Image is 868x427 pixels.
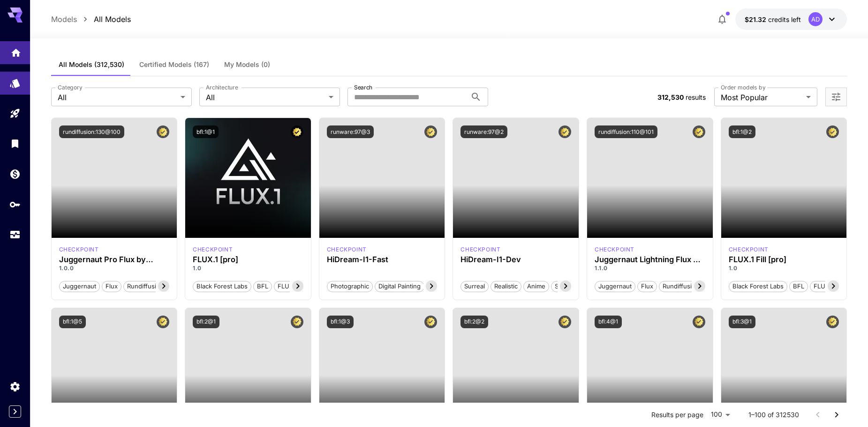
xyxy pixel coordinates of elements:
[729,245,769,254] p: checkpoint
[274,280,317,292] button: FLUX.1 [pro]
[9,226,21,238] div: Usage
[491,280,521,292] button: Realistic
[524,282,549,291] span: Anime
[595,264,705,272] p: 1.1.0
[523,280,549,292] button: Anime
[354,83,372,91] label: Search
[460,280,489,292] button: Surreal
[193,255,303,264] h3: FLUX.1 [pro]
[224,60,270,69] span: My Models (0)
[790,282,808,291] span: BFL
[51,14,77,25] a: Models
[327,245,367,254] div: HiDream Fast
[721,92,802,103] span: Most Popular
[9,105,21,117] div: Playground
[460,125,507,138] button: runware:97@2
[58,83,83,91] label: Category
[124,282,167,291] span: rundiffusion
[659,280,703,292] button: rundiffusion
[748,410,799,420] p: 1–100 of 312530
[9,405,21,418] button: Expand sidebar
[123,280,167,292] button: rundiffusion
[157,125,169,138] button: Certified Model – Vetted for best performance and includes a commercial license.
[10,44,22,56] div: Home
[729,316,755,328] button: bfl:3@1
[291,125,303,138] button: Certified Model – Vetted for best performance and includes a commercial license.
[59,125,124,138] button: rundiffusion:130@100
[551,282,581,291] span: Stylized
[461,282,488,291] span: Surreal
[491,282,521,291] span: Realistic
[707,408,733,421] div: 100
[59,245,99,254] div: FLUX.1 D
[810,282,863,291] span: FLUX.1 Fill [pro]
[193,280,251,292] button: Black Forest Labs
[559,316,571,328] button: Certified Model – Vetted for best performance and includes a commercial license.
[9,165,21,177] div: Wallet
[595,125,657,138] button: rundiffusion:110@101
[729,280,787,292] button: Black Forest Labs
[721,83,765,91] label: Order models by
[826,316,839,328] button: Certified Model – Vetted for best performance and includes a commercial license.
[59,316,86,328] button: bfl:1@5
[253,280,272,292] button: BFL
[659,282,702,291] span: rundiffusion
[595,280,635,292] button: juggernaut
[424,316,437,328] button: Certified Model – Vetted for best performance and includes a commercial license.
[460,245,500,254] div: HiDream Dev
[327,125,374,138] button: runware:97@3
[595,255,705,264] h3: Juggernaut Lightning Flux by RunDiffusion
[9,196,21,207] div: API Keys
[729,125,755,138] button: bfl:1@2
[595,245,634,254] div: FLUX.1 D
[94,14,131,25] a: All Models
[729,245,769,254] div: fluxpro
[274,282,317,291] span: FLUX.1 [pro]
[460,245,500,254] p: checkpoint
[193,245,233,254] p: checkpoint
[637,280,657,292] button: flux
[51,14,131,25] nav: breadcrumb
[193,264,303,272] p: 1.0
[551,280,581,292] button: Stylized
[460,316,488,328] button: bfl:2@2
[59,255,170,264] div: Juggernaut Pro Flux by RunDiffusion
[745,15,801,24] div: $21.3246
[810,280,863,292] button: FLUX.1 Fill [pro]
[206,83,238,91] label: Architecture
[157,316,169,328] button: Certified Model – Vetted for best performance and includes a commercial license.
[327,245,367,254] p: checkpoint
[327,280,373,292] button: Photographic
[424,125,437,138] button: Certified Model – Vetted for best performance and includes a commercial license.
[768,15,801,23] span: credits left
[9,381,21,392] div: Settings
[693,316,705,328] button: Certified Model – Vetted for best performance and includes a commercial license.
[59,245,99,254] p: checkpoint
[789,280,808,292] button: BFL
[193,125,219,138] button: bfl:1@1
[595,316,622,328] button: bfl:4@1
[59,264,170,272] p: 1.0.0
[745,15,768,23] span: $21.32
[651,410,703,420] p: Results per page
[686,93,706,101] span: results
[139,60,209,69] span: Certified Models (167)
[193,245,233,254] div: fluxpro
[9,135,21,147] div: Library
[808,12,823,26] div: AD
[826,125,839,138] button: Certified Model – Vetted for best performance and includes a commercial license.
[102,280,121,292] button: flux
[657,93,684,101] span: 312,530
[638,282,657,291] span: flux
[327,282,372,291] span: Photographic
[827,405,846,424] button: Go to next page
[327,255,438,264] h3: HiDream-I1-Fast
[693,125,705,138] button: Certified Model – Vetted for best performance and includes a commercial license.
[193,316,219,328] button: bfl:2@1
